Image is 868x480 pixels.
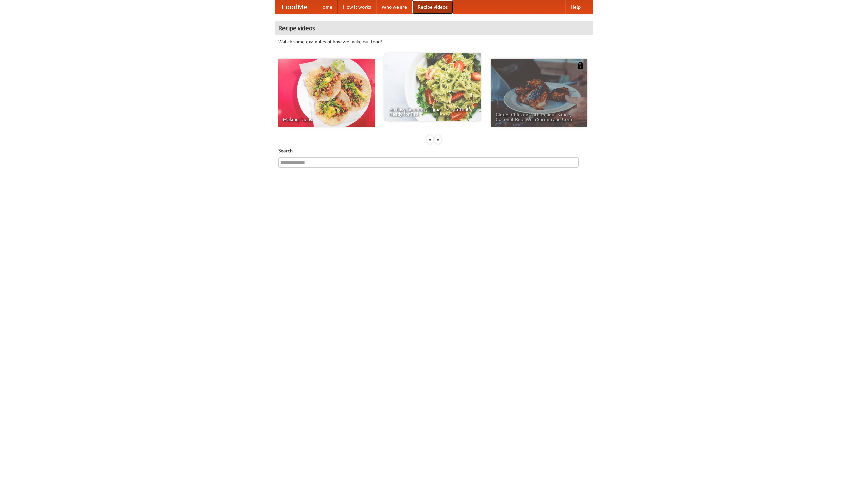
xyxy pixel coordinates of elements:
a: Making Tacos [278,59,375,127]
h5: Search [278,147,590,154]
div: » [435,135,441,144]
p: Watch some examples of how we make our food! [278,38,590,45]
a: How it works [338,0,376,14]
a: Home [314,0,338,14]
a: Who we are [376,0,412,14]
div: « [427,135,433,144]
img: 483408.png [577,62,584,69]
span: An Easy, Summery Tomato Pasta That's Ready for Fall [389,107,476,116]
span: Making Tacos [283,117,370,122]
a: FoodMe [275,0,314,14]
a: Recipe videos [412,0,453,14]
a: An Easy, Summery Tomato Pasta That's Ready for Fall [384,53,481,121]
a: Help [565,0,586,14]
h4: Recipe videos [275,21,593,35]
